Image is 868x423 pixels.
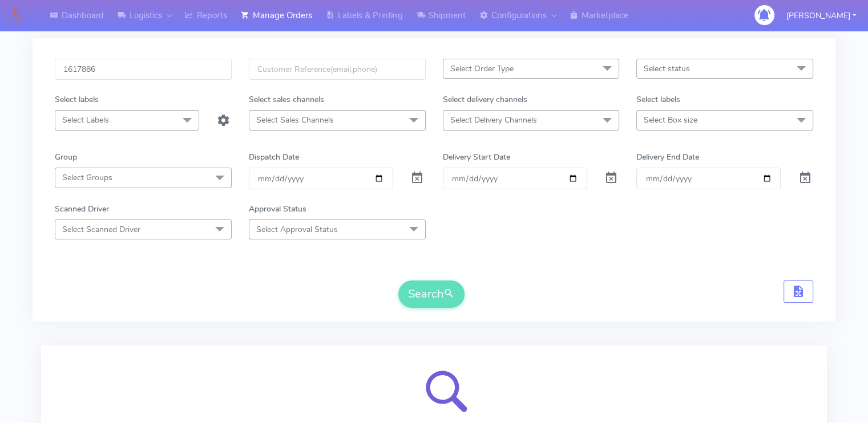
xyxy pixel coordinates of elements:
[443,151,510,163] label: Delivery Start Date
[62,115,109,125] span: Select Labels
[55,59,232,80] input: Order Id
[249,151,299,163] label: Dispatch Date
[443,93,527,105] label: Select delivery channels
[450,115,537,125] span: Select Delivery Channels
[249,59,426,80] input: Customer Reference(email,phone)
[450,63,514,74] span: Select Order Type
[62,172,112,183] span: Select Groups
[249,203,306,215] label: Approval Status
[62,224,140,235] span: Select Scanned Driver
[256,224,338,235] span: Select Approval Status
[249,93,324,105] label: Select sales channels
[778,4,865,27] button: [PERSON_NAME]
[644,63,690,74] span: Select status
[644,115,697,125] span: Select Box size
[55,93,99,105] label: Select labels
[256,115,334,125] span: Select Sales Channels
[636,151,699,163] label: Delivery End Date
[55,203,109,215] label: Scanned Driver
[398,280,465,308] button: Search
[636,93,680,105] label: Select labels
[55,151,77,163] label: Group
